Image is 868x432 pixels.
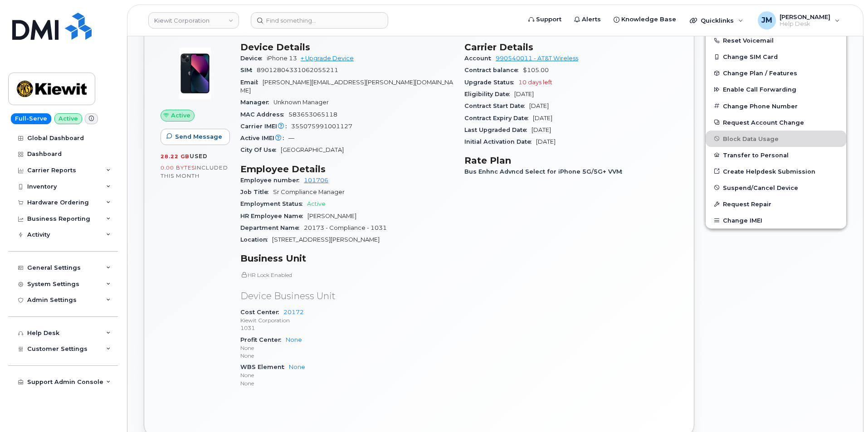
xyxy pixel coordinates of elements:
[240,371,454,379] p: None
[304,177,328,184] a: 101706
[240,290,454,303] p: Device Business Unit
[464,67,523,73] span: Contract balance
[464,55,496,62] span: Account
[168,46,222,101] img: image20231002-3703462-1ig824h.jpeg
[161,129,230,145] button: Send Message
[518,79,552,86] span: 10 days left
[251,12,388,29] input: Find something...
[536,15,561,24] span: Support
[464,79,518,86] span: Upgrade Status
[683,11,750,29] div: Quicklinks
[240,200,307,207] span: Employment Status
[533,115,552,121] span: [DATE]
[240,99,273,106] span: Manager
[706,114,846,131] button: Request Account Change
[523,67,549,73] span: $105.00
[283,309,304,316] a: 20172
[240,213,307,219] span: HR Employee Name
[780,13,830,20] span: [PERSON_NAME]
[273,189,345,195] span: Sr Compliance Manager
[240,55,267,62] span: Device
[288,111,337,118] span: 583653065118
[240,111,288,118] span: MAC Address
[240,316,454,324] p: Kiewit Corporation
[706,65,846,81] button: Change Plan / Features
[751,11,846,29] div: Jonas Mutoke
[240,324,454,332] p: 1031
[464,126,532,133] span: Last Upgraded Date
[257,67,338,73] span: 89012804331062055211
[291,123,352,130] span: 355075991001127
[161,165,195,171] span: 0.00 Bytes
[706,163,846,180] a: Create Helpdesk Submission
[288,135,294,141] span: —
[175,132,222,141] span: Send Message
[171,111,190,120] span: Active
[240,67,257,73] span: SIM
[273,99,329,106] span: Unknown Manager
[464,102,529,109] span: Contract Start Date
[706,147,846,163] button: Transfer to Personal
[286,336,302,343] a: None
[780,20,830,28] span: Help Desk
[240,379,454,387] p: None
[307,200,326,207] span: Active
[464,115,533,121] span: Contract Expiry Date
[706,32,846,49] button: Reset Voicemail
[464,168,627,175] span: Bus Enhnc Advncd Select for iPhone 5G/5G+ VVM
[706,131,846,147] button: Block Data Usage
[240,123,291,130] span: Carrier IMEI
[240,146,281,153] span: City Of Use
[240,352,454,359] p: None
[240,253,454,264] h3: Business Unit
[532,126,551,133] span: [DATE]
[240,271,454,279] p: HR Lock Enabled
[464,138,536,145] span: Initial Activation Date
[240,236,272,243] span: Location
[621,15,676,24] span: Knowledge Base
[464,42,678,53] h3: Carrier Details
[240,177,304,184] span: Employee number
[536,138,556,145] span: [DATE]
[190,153,208,160] span: used
[706,49,846,65] button: Change SIM Card
[240,309,283,316] span: Cost Center
[582,15,601,24] span: Alerts
[161,153,190,160] span: 28.22 GB
[723,70,797,77] span: Change Plan / Features
[240,344,454,352] p: None
[267,55,297,62] span: iPhone 13
[304,224,387,231] span: 20173 - Compliance - 1031
[496,55,578,62] a: 990540011 - AT&T Wireless
[240,364,289,370] span: WBS Element
[761,15,772,26] span: JM
[706,196,846,212] button: Request Repair
[706,180,846,196] button: Suspend/Cancel Device
[514,91,534,97] span: [DATE]
[240,224,304,231] span: Department Name
[289,364,305,370] a: None
[240,42,454,53] h3: Device Details
[706,81,846,97] button: Enable Call Forwarding
[281,146,344,153] span: [GEOGRAPHIC_DATA]
[301,55,354,62] a: + Upgrade Device
[240,189,273,195] span: Job Title
[272,236,380,243] span: [STREET_ADDRESS][PERSON_NAME]
[706,98,846,114] button: Change Phone Number
[240,336,286,343] span: Profit Center
[723,86,796,93] span: Enable Call Forwarding
[307,213,356,219] span: [PERSON_NAME]
[701,17,734,24] span: Quicklinks
[607,10,683,29] a: Knowledge Base
[723,184,798,191] span: Suspend/Cancel Device
[240,79,263,86] span: Email
[529,102,549,109] span: [DATE]
[568,10,607,29] a: Alerts
[829,393,861,425] iframe: Messenger Launcher
[148,12,239,29] a: Kiewit Corporation
[464,155,678,166] h3: Rate Plan
[522,10,568,29] a: Support
[240,79,453,94] span: [PERSON_NAME][EMAIL_ADDRESS][PERSON_NAME][DOMAIN_NAME]
[464,91,514,97] span: Eligibility Date
[240,164,454,175] h3: Employee Details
